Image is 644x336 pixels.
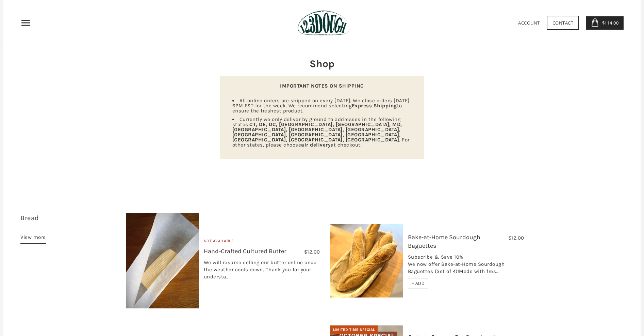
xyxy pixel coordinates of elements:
span: + ADD [412,280,425,286]
div: + ADD [408,278,429,289]
span: All online orders are shipped on every [DATE]. We close orders [DATE] 6PM EST for the week. We re... [232,97,410,114]
strong: IMPORTANT NOTES ON SHIPPING [280,83,364,89]
span: $12.00 [508,235,524,241]
img: 123Dough Bakery [298,10,350,36]
strong: CT, DE, DC, [GEOGRAPHIC_DATA], [GEOGRAPHIC_DATA], MD, [GEOGRAPHIC_DATA], [GEOGRAPHIC_DATA], [GEOG... [232,121,402,143]
a: Hand-Crafted Cultured Butter [204,247,286,255]
a: Bread [20,214,39,222]
a: $114.00 [586,16,624,30]
div: We will resume selling our butter online once the weather cools down. Thank you for your understa... [204,259,320,284]
a: Account [518,20,540,26]
div: Subscribe & Save 10% We now offer Bake-at-Home Sourdough Baguettes (Set of 4)!Made with fres... [408,254,524,278]
a: Contact [547,16,579,30]
h3: 14 items [20,213,121,233]
nav: Primary [20,17,31,28]
strong: Express Shipping [352,103,397,109]
span: $114.00 [600,20,619,26]
div: Limited Time Special [330,325,378,334]
strong: air delivery [301,142,331,148]
a: View more [20,233,46,244]
span: Currently we only deliver by ground to addresses in the following states: . For other states, ple... [232,116,410,148]
h2: Shop [220,57,424,71]
a: Bake-at-Home Sourdough Baguettes [408,233,480,249]
span: $12.00 [304,249,320,255]
img: Hand-Crafted Cultured Butter [126,213,199,308]
div: Not Available [204,238,320,247]
img: Bake-at-Home Sourdough Baguettes [330,224,403,297]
